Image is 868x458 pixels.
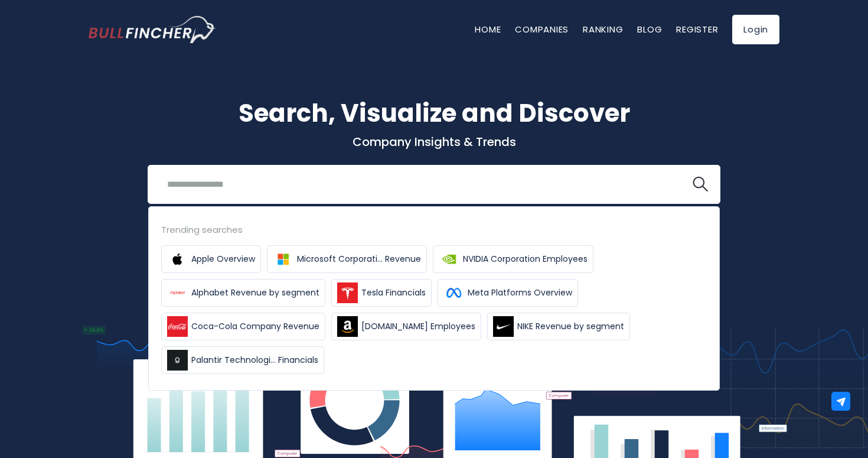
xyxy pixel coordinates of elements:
[583,23,623,35] a: Ranking
[515,23,569,35] a: Companies
[331,279,432,307] a: Tesla Financials
[89,16,216,43] a: Go to homepage
[161,313,325,340] a: Coca-Cola Company Revenue
[693,177,708,192] img: search icon
[517,320,624,333] span: NIKE Revenue by segment
[732,15,779,44] a: Login
[468,287,572,299] span: Meta Platforms Overview
[267,245,427,273] a: Microsoft Corporati... Revenue
[191,354,318,366] span: Palantir Technologi... Financials
[89,134,779,150] p: Company Insights & Trends
[89,16,216,43] img: Bullfincher logo
[191,253,255,265] span: Apple Overview
[433,245,593,273] a: NVIDIA Corporation Employees
[161,346,324,374] a: Palantir Technologi... Financials
[463,253,588,265] span: NVIDIA Corporation Employees
[637,23,662,35] a: Blog
[361,320,475,333] span: [DOMAIN_NAME] Employees
[161,223,707,236] div: Trending searches
[487,313,630,340] a: NIKE Revenue by segment
[297,253,421,265] span: Microsoft Corporati... Revenue
[191,320,319,333] span: Coca-Cola Company Revenue
[331,313,481,340] a: [DOMAIN_NAME] Employees
[89,95,779,132] h1: Search, Visualize and Discover
[438,279,578,307] a: Meta Platforms Overview
[361,287,426,299] span: Tesla Financials
[161,245,261,273] a: Apple Overview
[475,23,501,35] a: Home
[191,287,319,299] span: Alphabet Revenue by segment
[161,279,325,307] a: Alphabet Revenue by segment
[89,228,779,240] p: What's trending
[676,23,718,35] a: Register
